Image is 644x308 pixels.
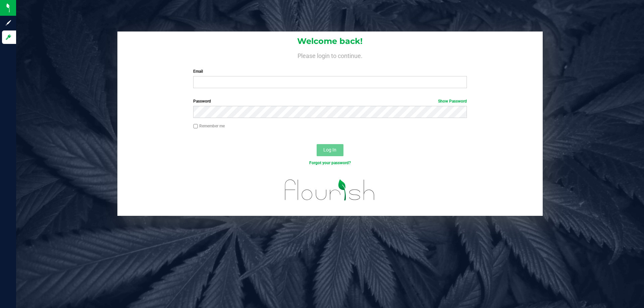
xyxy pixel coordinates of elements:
[117,37,543,46] h1: Welcome back!
[193,68,467,74] label: Email
[438,99,467,104] a: Show Password
[193,99,211,104] span: Password
[277,173,383,207] img: flourish_logo.svg
[193,123,225,129] label: Remember me
[117,51,543,59] h4: Please login to continue.
[193,124,198,129] input: Remember me
[309,161,351,165] a: Forgot your password?
[5,19,12,26] inline-svg: Sign up
[317,144,343,156] button: Log In
[323,147,336,152] span: Log In
[5,34,12,41] inline-svg: Log in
